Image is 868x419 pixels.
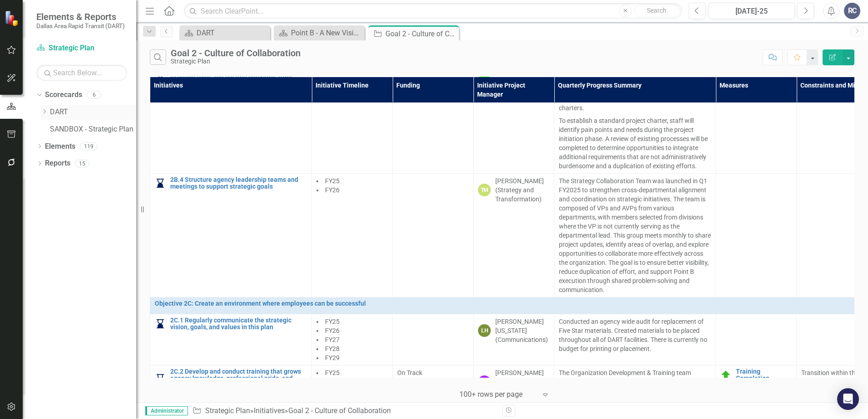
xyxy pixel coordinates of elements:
a: Elements [45,141,75,152]
span: FY25 [325,369,340,376]
button: RC [844,3,860,19]
input: Search Below... [36,65,127,81]
img: On-Track [720,370,731,380]
img: In Progress [155,373,166,384]
div: » » [192,406,495,416]
td: Double-Click to Edit [554,174,716,297]
span: The Organization Development & Training team created pre/post training effectiveness surveys for ... [559,369,700,395]
div: TM [478,184,491,196]
div: LH [478,324,491,337]
div: DART [197,27,268,39]
small: Dallas Area Rapid Transit (DART) [36,22,125,29]
a: Training Completion [736,368,792,382]
td: Double-Click to Edit Right Click for Context Menu [150,64,312,174]
span: FY27 [325,336,340,343]
div: [PERSON_NAME] (Human Resources) [495,368,549,395]
a: Initiatives [254,406,285,415]
div: Goal 2 - Culture of Collaboration [385,28,457,39]
span: FY28 [325,345,340,352]
td: Double-Click to Edit [393,314,473,365]
img: ClearPoint Strategy [5,10,20,26]
div: 6 [87,91,101,99]
div: Goal 2 - Culture of Collaboration [288,406,391,415]
td: Double-Click to Edit [312,64,393,174]
div: [DATE]-25 [711,6,792,17]
a: 2C.1 Regularly communicate the strategic vision, goals, and values in this plan [170,317,307,331]
div: JD [478,375,491,388]
td: Double-Click to Edit [312,174,393,297]
img: In Progress [155,318,166,329]
a: Strategic Plan [205,406,250,415]
span: Elements & Reports [36,11,125,22]
td: Double-Click to Edit [554,64,716,174]
p: The Strategy Collaboration Team was launched in Q1 FY2025 to strengthen cross-departmental alignm... [559,176,711,294]
span: Administrator [145,406,188,415]
div: Open Intercom Messenger [837,388,859,410]
td: Double-Click to Edit Right Click for Context Menu [150,174,312,297]
a: Scorecards [45,90,82,100]
a: 2B.4 Structure agency leadership teams and meetings to support strategic goals [170,176,307,190]
p: To establish a standard project charter, staff will identify pain points and needs during the pro... [559,114,711,171]
a: 2C.2 Develop and conduct training that grows agency knowledge, professional pride, and customer s... [170,368,307,389]
a: Point B - A New Vision for Mobility in [GEOGRAPHIC_DATA][US_STATE] [276,27,362,39]
img: In Progress [155,178,166,189]
td: Double-Click to Edit [473,64,554,174]
div: Goal 2 - Culture of Collaboration [171,48,301,58]
td: Double-Click to Edit [473,174,554,297]
span: Search [647,7,666,14]
button: Search [634,5,680,17]
span: FY26 [325,186,340,194]
div: 15 [75,160,89,167]
span: On Track [397,369,422,376]
span: FY29 [325,354,340,361]
div: [PERSON_NAME] (Strategy and Transformation) [495,176,549,204]
span: FY26 [325,327,340,334]
td: Double-Click to Edit [473,314,554,365]
span: FY25 [325,318,340,325]
a: DART [182,27,268,39]
a: Strategic Plan [36,43,127,54]
div: [PERSON_NAME][US_STATE] (Communications) [495,317,549,344]
td: Double-Click to Edit [393,174,473,297]
td: Double-Click to Edit Right Click for Context Menu [150,314,312,365]
a: SANDBOX - Strategic Plan [50,124,136,135]
td: Double-Click to Edit [312,314,393,365]
a: DART [50,107,136,117]
div: Strategic Plan [171,58,301,65]
a: Reports [45,158,70,169]
span: Conducted an agency wide audit for replacement of Five Star materials. Created materials to be pl... [559,318,707,352]
div: Point B - A New Vision for Mobility in [GEOGRAPHIC_DATA][US_STATE] [291,27,362,39]
span: FY25 [325,177,340,185]
td: Double-Click to Edit [554,314,716,365]
input: Search ClearPoint... [184,3,682,19]
div: 119 [80,142,98,150]
button: [DATE]-25 [708,3,795,19]
td: Double-Click to Edit [393,64,473,174]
